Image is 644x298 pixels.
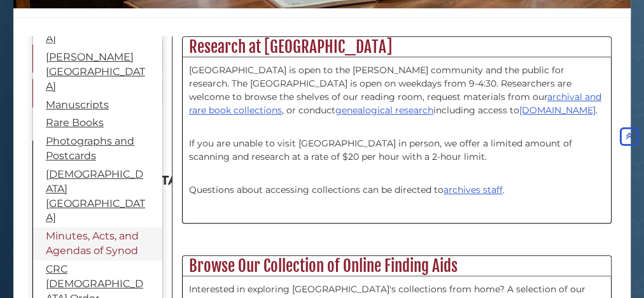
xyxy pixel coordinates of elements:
a: Photographs and Postcards [33,132,162,166]
a: archives staff [444,184,503,195]
p: Questions about accessing collections can be directed to . [189,170,605,210]
p: [GEOGRAPHIC_DATA] is open to the [PERSON_NAME] community and the public for research. The [GEOGRA... [189,64,605,117]
a: Manuscripts [33,96,162,115]
a: Back to Top [617,131,641,142]
a: [DEMOGRAPHIC_DATA][GEOGRAPHIC_DATA] [33,166,162,227]
p: If you are unable to visit [GEOGRAPHIC_DATA] in person, we offer a limited amount of scanning and... [189,124,605,164]
a: Minutes, Acts, and Agendas of Synod [33,227,162,260]
h2: Browse Our Collection of Online Finding Aids [183,256,611,276]
a: [PERSON_NAME][GEOGRAPHIC_DATA] [33,48,162,96]
a: [DOMAIN_NAME] [519,104,596,116]
a: Rare Books [33,114,162,132]
a: genealogical research [335,104,433,116]
h2: Research at [GEOGRAPHIC_DATA] [183,37,611,57]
